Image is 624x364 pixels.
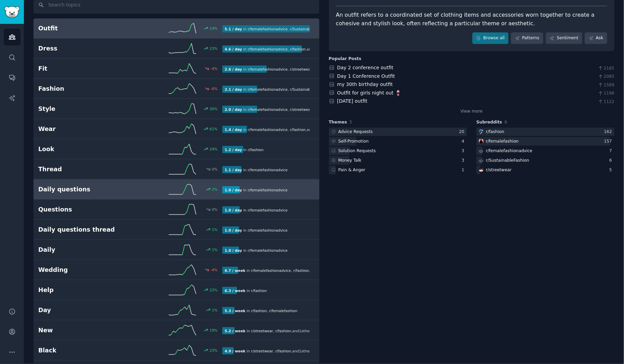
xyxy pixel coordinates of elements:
[222,106,310,113] div: in
[38,326,130,335] h2: New
[248,208,288,212] span: r/ femalefashionadvice
[251,309,267,313] span: r/ fashion
[225,128,242,132] b: 1.4 / day
[38,266,130,274] h2: Wedding
[337,65,393,70] a: Day 2 conference outfit
[288,128,289,132] span: ,
[210,46,218,51] div: 23 %
[225,47,242,51] b: 4.6 / day
[290,47,306,51] span: r/ fashion
[38,205,130,214] h2: Questions
[604,139,614,145] div: 157
[338,139,369,145] div: Self-Promotion
[38,225,130,234] h2: Daily questions thread
[338,167,365,173] div: Pain & Anger
[288,27,289,31] span: ,
[251,268,291,273] span: r/ femalefashionadvice
[269,309,297,313] span: r/ femalefashion
[225,228,242,232] b: 1.0 / day
[329,147,467,155] a: Solution Requests3
[38,125,130,133] h2: Wear
[33,200,319,220] a: Questions0%1.0 / dayin r/femalefashionadvice
[598,99,614,105] span: 1122
[222,45,310,53] div: in
[33,300,319,320] a: Day1%5.3 / weekin r/fashion,r/femalefashion
[329,166,467,174] a: Pain & Anger1
[33,340,319,361] a: Black23%4.9 / weekin r/streetwear,r/fashion,and1other
[486,148,532,154] div: r/ femalefashionadvice
[290,27,327,31] span: r/ SustainableFashion
[609,148,614,154] div: 7
[212,187,218,192] div: 2 %
[225,188,242,192] b: 1.0 / day
[33,39,319,59] a: Dress23%4.6 / dayin r/femalefashionadvice,r/fashion,and1other
[225,208,242,212] b: 1.0 / day
[486,167,512,173] div: r/ streetwear
[329,119,347,126] span: Themes
[476,147,614,155] a: r/femalefashionadvice7
[33,18,319,39] a: Outfit14%5.1 / dayin r/femalefashionadvice,r/SustainableFashion
[210,106,218,111] div: 30 %
[290,87,327,91] span: r/ SustainableFashion
[4,6,20,18] img: GummySearch logo
[329,56,362,62] div: Popular Posts
[212,227,218,232] div: 1 %
[222,347,310,354] div: in
[248,47,288,51] span: r/ femalefashionadvice
[248,107,288,112] span: r/ femalefashionadvice
[267,309,268,313] span: ,
[33,139,319,159] a: Look24%1.2 / dayin r/fashion
[222,126,310,133] div: in
[275,349,291,353] span: r/ fashion
[251,329,273,333] span: r/ streetwear
[609,158,614,164] div: 6
[288,47,289,51] span: ,
[222,287,269,294] div: in
[222,227,290,234] div: in
[225,268,246,273] b: 6.7 / week
[210,328,218,333] div: 19 %
[38,105,130,113] h2: Style
[225,67,242,71] b: 2.6 / day
[222,65,310,73] div: in
[292,329,311,333] span: and 1 other
[38,185,130,194] h2: Daily questions
[225,148,242,152] b: 1.2 / day
[222,247,290,254] div: in
[225,248,242,252] b: 1.0 / day
[479,168,484,172] img: streetwear
[306,128,307,132] span: ,
[38,286,130,294] h2: Help
[222,146,266,153] div: in
[337,90,401,96] a: Outfit for girls night out 🍷
[212,167,218,172] div: 0 %
[598,65,614,72] span: 2185
[248,148,263,152] span: r/ fashion
[462,148,467,154] div: 3
[210,127,218,131] div: 61 %
[462,167,467,173] div: 1
[306,47,307,51] span: ,
[38,306,130,315] h2: Day
[288,107,289,112] span: ,
[476,119,502,126] span: Subreddits
[337,98,368,104] a: [DATE] outfit
[248,128,288,132] span: r/ femalefashionadvice
[225,107,242,112] b: 2.0 / day
[225,349,246,353] b: 4.9 / week
[248,87,288,91] span: r/ femalefashionadvice
[486,129,504,135] div: r/ fashion
[222,327,310,334] div: in
[598,74,614,80] span: 2085
[33,159,319,179] a: Thread0%1.1 / dayin r/femalefashionadvice
[288,67,289,71] span: ,
[225,27,242,31] b: 5.1 / day
[33,260,319,280] a: Wedding-4%6.7 / weekin r/femalefashionadvice,r/fashion,
[38,246,130,254] h2: Daily
[307,47,325,51] span: and 1 other
[476,128,614,136] a: fashionr/fashion162
[212,247,218,252] div: 1 %
[479,139,484,144] img: femalefashion
[225,309,246,313] b: 5.3 / week
[486,139,519,145] div: r/ femalefashion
